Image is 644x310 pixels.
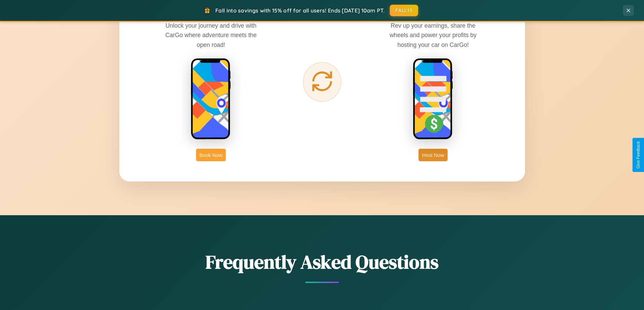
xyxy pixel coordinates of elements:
img: host phone [413,58,453,140]
button: Host Now [419,149,447,161]
div: Give Feedback [636,141,641,169]
h2: Frequently Asked Questions [119,249,525,275]
p: Rev up your earnings, share the wheels and power your profits by hosting your car on CarGo! [382,21,484,49]
button: Book Now [196,149,226,161]
p: Unlock your journey and drive with CarGo where adventure meets the open road! [160,21,262,49]
span: Fall into savings with 15% off for all users! Ends [DATE] 10am PT. [215,7,385,14]
button: FALL15 [390,5,418,16]
img: rent phone [191,58,231,140]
